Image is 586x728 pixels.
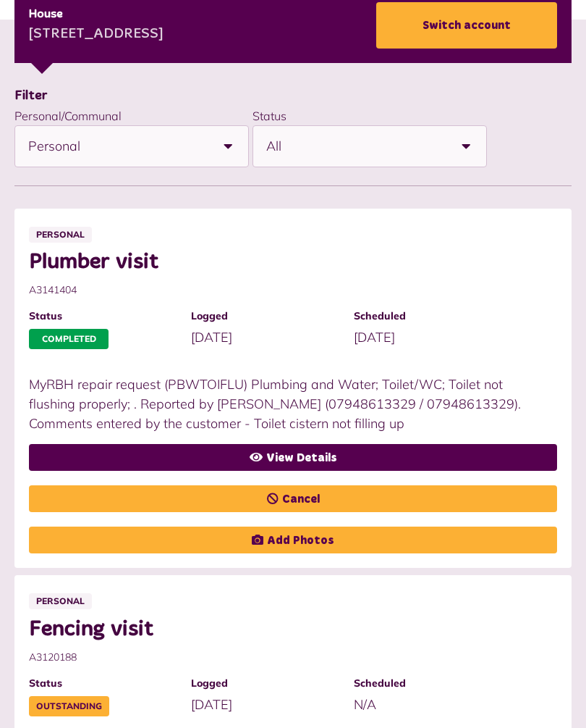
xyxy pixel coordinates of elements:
[191,329,232,346] span: [DATE]
[29,24,164,46] div: [STREET_ADDRESS]
[29,593,92,609] span: Personal
[29,444,557,471] a: View Details
[14,109,122,123] label: Personal/Communal
[29,283,543,298] span: A3141404
[191,676,339,691] span: Logged
[29,696,109,716] span: Outstanding
[29,676,177,691] span: Status
[266,126,446,167] span: All
[354,309,501,324] span: Scheduled
[354,696,376,713] span: N/A
[191,696,232,713] span: [DATE]
[29,650,543,665] span: A3120188
[14,89,48,102] span: Filter
[29,329,109,349] span: Completed
[29,527,557,553] a: Add Photos
[29,6,164,23] div: House
[29,375,543,433] p: MyRBH repair request (PBWTOIFLU) Plumbing and Water; Toilet/WC; Toilet not flushing properly; . R...
[376,2,557,49] a: Switch account
[28,126,208,167] span: Personal
[191,309,339,324] span: Logged
[29,227,92,243] span: Personal
[29,309,177,324] span: Status
[354,329,395,346] span: [DATE]
[29,249,543,275] span: Plumber visit
[29,485,557,512] a: Cancel
[354,676,501,691] span: Scheduled
[252,109,286,123] label: Status
[29,616,543,643] span: Fencing visit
